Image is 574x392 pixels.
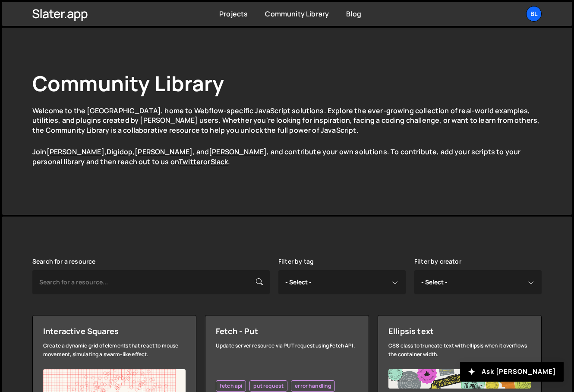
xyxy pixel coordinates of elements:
p: Welcome to the [GEOGRAPHIC_DATA], home to Webflow-specific JavaScript solutions. Explore the ever... [32,106,542,135]
a: Bl [526,6,542,22]
input: Search for a resource... [32,270,270,294]
div: Update server resource via PUT request using Fetch API. [216,341,358,350]
label: Filter by creator [414,258,461,265]
div: Fetch - Put [216,326,358,336]
a: Twitter [179,157,203,166]
a: [PERSON_NAME] [135,147,192,156]
h1: Community Library [32,69,542,97]
div: Interactive Squares [43,326,186,336]
a: Community Library [265,9,329,19]
div: Ellipsis text [388,326,531,336]
a: [PERSON_NAME] [47,147,104,156]
a: Projects [219,9,248,19]
div: CSS class to truncate text with ellipsis when it overflows the container width. [388,341,531,359]
a: Blog [346,9,361,19]
img: Frame%20482.jpg [388,369,531,389]
label: Search for a resource [32,258,95,265]
p: Join , , , and , and contribute your own solutions. To contribute, add your scripts to your perso... [32,147,542,166]
span: put request [253,382,284,389]
a: Digidop [107,147,132,156]
button: Ask [PERSON_NAME] [460,362,564,382]
span: fetch api [220,382,242,389]
span: error handling [295,382,331,389]
div: Create a dynamic grid of elements that react to mouse movement, simulating a swarm-like effect. [43,341,186,359]
a: [PERSON_NAME] [209,147,267,156]
a: Slack [211,157,228,166]
label: Filter by tag [278,258,314,265]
